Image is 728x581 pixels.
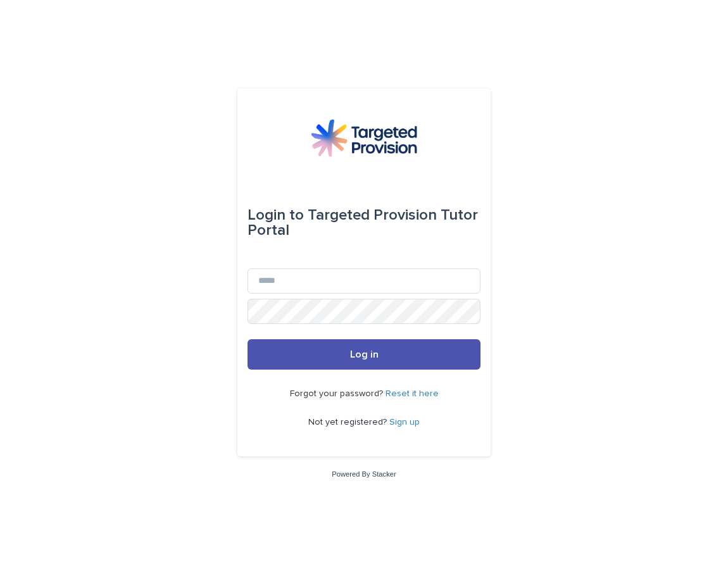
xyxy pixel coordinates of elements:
span: Not yet registered? [308,418,389,427]
button: Log in [248,339,480,370]
span: Log in [350,349,379,359]
span: Login to [248,208,304,223]
a: Powered By Stacker [332,470,396,478]
img: M5nRWzHhSzIhMunXDL62 [311,119,417,157]
span: Forgot your password? [290,389,386,398]
div: Targeted Provision Tutor Portal [248,197,480,248]
a: Sign up [389,418,420,427]
a: Reset it here [386,389,439,398]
